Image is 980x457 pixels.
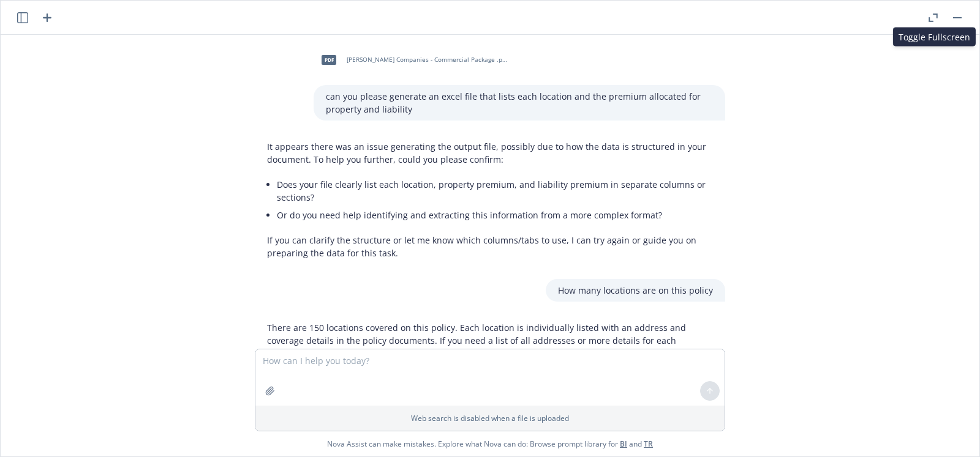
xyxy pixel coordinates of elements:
p: can you please generate an excel file that lists each location and the premium allocated for prop... [326,90,713,116]
div: pdf[PERSON_NAME] Companies - Commercial Package .pdf [314,45,510,75]
p: It appears there was an issue generating the output file, possibly due to how the data is structu... [267,140,713,166]
p: There are 150 locations covered on this policy. Each location is individually listed with an addr... [267,321,713,360]
span: Nova Assist can make mistakes. Explore what Nova can do: Browse prompt library for and [6,431,974,456]
div: Toggle Fullscreen [893,28,976,46]
li: Or do you need help identifying and extracting this information from a more complex format? [277,206,713,224]
span: pdf [322,55,336,64]
p: How many locations are on this policy [558,284,713,297]
a: TR [644,439,653,449]
p: If you can clarify the structure or let me know which columns/tabs to use, I can try again or gui... [267,234,713,259]
a: BI [620,439,627,449]
li: Does your file clearly list each location, property premium, and liability premium in separate co... [277,176,713,206]
span: [PERSON_NAME] Companies - Commercial Package .pdf [347,56,507,64]
p: Web search is disabled when a file is uploaded [263,413,717,423]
